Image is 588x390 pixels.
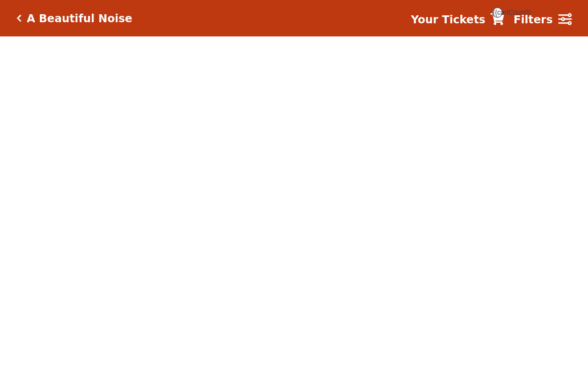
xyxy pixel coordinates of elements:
[513,13,553,26] strong: Filters
[411,11,504,28] a: Your Tickets {{cartCount}}
[17,14,22,22] a: Click here to go back to filters
[411,13,485,26] strong: Your Tickets
[27,12,132,25] h5: A Beautiful Noise
[513,11,571,28] a: Filters
[492,7,503,18] span: {{cartCount}}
